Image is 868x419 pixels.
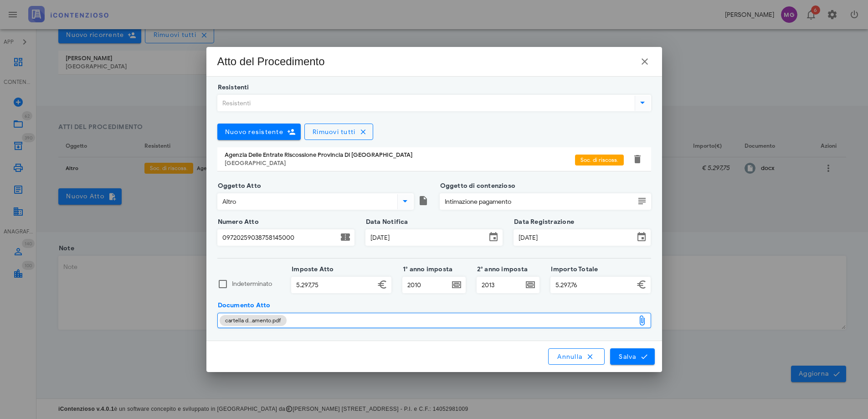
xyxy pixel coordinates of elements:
[548,348,605,365] button: Annulla
[440,194,635,209] input: Oggetto di contenzioso
[580,155,618,166] span: Soc. di riscoss.
[618,352,647,361] span: Salva
[511,217,574,227] label: Data Registrazione
[215,217,259,227] label: Numero Atto
[215,301,271,310] label: Documento Atto
[232,279,281,289] label: Indeterminato
[304,124,374,140] button: Rimuovi tutti
[215,181,262,191] label: Oggetto Atto
[292,277,375,293] input: Imposte Atto
[217,54,325,69] div: Atto del Procedimento
[400,265,452,274] label: 1° anno imposta
[551,277,634,293] input: Importo Totale
[632,154,643,165] button: Elimina
[289,265,334,274] label: Imposte Atto
[218,95,633,111] input: Resistenti
[403,277,449,293] input: ####
[437,181,516,191] label: Oggetto di contenzioso
[218,230,338,245] input: Numero Atto
[548,265,598,274] label: Importo Totale
[474,265,528,274] label: 2° anno imposta
[218,194,395,209] input: Oggetto Atto
[557,352,596,361] span: Annulla
[217,124,301,140] button: Nuovo resistente
[225,160,575,167] div: [GEOGRAPHIC_DATA]
[225,128,283,136] span: Nuovo resistente
[363,217,408,227] label: Data Notifica
[225,315,281,326] span: cartella d…amento.pdf
[215,83,249,92] label: Resistenti
[477,277,524,293] input: ####
[312,128,356,136] span: Rimuovi tutti
[225,151,575,159] div: Agenzia Delle Entrate Riscossione Provincia Di [GEOGRAPHIC_DATA]
[610,348,655,365] button: Salva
